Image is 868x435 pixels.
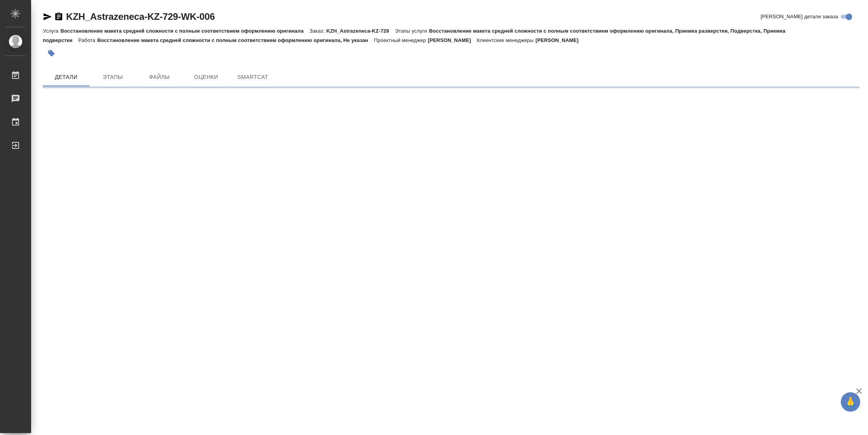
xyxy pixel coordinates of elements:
[844,394,857,410] span: 🙏
[43,28,786,43] p: Восстановление макета средней сложности с полным соответствием оформлению оригинала, Приемка разв...
[97,37,374,43] p: Восстановление макета средней сложности с полным соответствием оформлению оригинала, Не указан
[94,72,131,82] span: Этапы
[395,28,429,34] p: Этапы услуги
[60,28,309,34] p: Восстановление макета средней сложности с полным соответствием оформлению оригинала
[841,392,860,412] button: 🙏
[43,45,60,62] button: Добавить тэг
[535,37,584,43] p: [PERSON_NAME]
[43,12,52,21] button: Скопировать ссылку для ЯМессенджера
[78,37,97,43] p: Работа
[761,13,838,21] span: [PERSON_NAME] детали заказа
[310,28,326,34] p: Заказ:
[43,28,60,34] p: Услуга
[234,72,271,82] span: SmartCat
[428,37,477,43] p: [PERSON_NAME]
[326,28,395,34] p: KZH_Astrazeneca-KZ-729
[374,37,428,43] p: Проектный менеджер
[47,72,85,82] span: Детали
[66,11,215,22] a: KZH_Astrazeneca-KZ-729-WK-006
[54,12,63,21] button: Скопировать ссылку
[187,72,225,82] span: Оценки
[141,72,178,82] span: Файлы
[477,37,535,43] p: Клиентские менеджеры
